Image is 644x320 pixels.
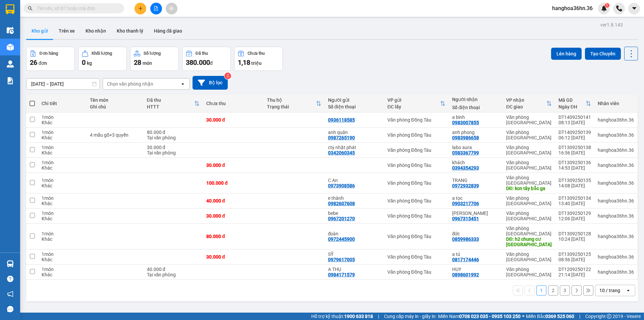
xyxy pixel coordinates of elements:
div: Khác [42,150,83,155]
div: hanghoa36hn.36 [598,132,634,138]
div: Số lượng [144,51,161,56]
th: Toggle SortBy [144,95,203,112]
div: hanghoa36hn.36 [598,180,634,186]
div: Khác [42,236,83,242]
div: bebe [328,211,381,216]
div: Văn phòng Đồng Tàu [387,163,445,168]
button: aim [166,3,177,14]
div: 13:40 [DATE] [558,201,591,206]
svg: open [180,81,185,87]
div: Chọn văn phòng nhận [107,81,153,87]
button: file-add [150,3,162,14]
img: logo-vxr [6,4,14,14]
button: 3 [560,285,570,295]
input: Tìm tên, số ĐT hoặc mã đơn [37,5,116,12]
div: Văn phòng [GEOGRAPHIC_DATA] [506,160,552,171]
div: DĐ: kcn tây bắc ga [506,186,552,191]
div: 12:06 [DATE] [558,216,591,221]
div: Người gửi [328,97,381,103]
div: 1 món [42,252,83,257]
div: 06:12 [DATE] [558,135,591,140]
span: file-add [154,6,158,11]
div: 14:08 [DATE] [558,183,591,188]
div: Văn phòng [GEOGRAPHIC_DATA] [506,195,552,206]
span: 1 [606,3,608,8]
span: 0 [82,58,86,66]
div: 1 món [42,178,83,183]
div: 0967315451 [452,216,479,221]
div: DT1409250139 [558,130,591,135]
th: Toggle SortBy [503,95,555,112]
div: lan phương [452,211,499,216]
div: VP nhận [506,97,546,103]
span: 1,18 [238,58,250,66]
span: kg [87,60,92,66]
span: Miền Bắc [526,313,574,320]
div: DT1409250141 [558,115,591,120]
span: | [579,313,580,320]
div: DT1309250129 [558,211,591,216]
div: 10:24 [DATE] [558,236,591,242]
div: 30.000 đ [206,213,260,219]
div: SỸ [328,252,381,257]
button: Khối lượng0kg [78,47,127,71]
sup: 2 [224,73,231,79]
div: Tại văn phòng [147,135,200,140]
button: caret-down [628,3,640,14]
div: Nhân viên [598,101,634,106]
div: 30.000 đ [206,117,260,123]
div: 1 món [42,211,83,216]
div: Văn phòng Đồng Tàu [387,234,445,239]
strong: 1900 633 818 [344,314,373,319]
div: 08:56 [DATE] [558,257,591,262]
div: hanghoa36hn.36 [598,117,634,123]
div: 0967201270 [328,216,355,221]
button: 2 [548,285,558,295]
div: hanghoa36hn.36 [598,147,634,153]
div: Khác [42,201,83,206]
span: món [143,60,152,66]
div: 1 món [42,231,83,236]
div: Đã thu [196,51,208,56]
span: plus [138,6,143,11]
span: search [28,6,33,11]
div: anh phong [452,130,499,135]
span: triệu [251,60,262,66]
div: cty nhật phát [328,145,381,150]
div: DT1209250122 [558,267,591,272]
div: TRANG [452,178,499,183]
div: 1 món [42,160,83,165]
div: 40.000 đ [147,267,200,272]
span: 26 [30,58,37,66]
span: message [7,306,13,312]
span: hanghoa36hn.36 [547,4,598,12]
span: đ [210,60,213,66]
div: Số điện thoại [328,104,381,109]
div: DT1309250128 [558,231,591,236]
div: e thành [328,195,381,201]
div: Khác [42,135,83,140]
button: Chưa thu1,18 triệu [234,47,283,71]
div: 0979617005 [328,257,355,262]
div: ĐC giao [506,104,546,109]
div: Văn phòng [GEOGRAPHIC_DATA] [506,145,552,155]
input: Select a date range. [26,79,100,89]
span: 380.000 [186,58,210,66]
div: 0817174446 [452,257,479,262]
span: copyright [607,314,611,319]
span: ⚪️ [522,315,524,318]
div: Số điện thoại [452,105,499,110]
div: Trạng thái [267,104,316,109]
button: Hàng đã giao [149,23,187,39]
div: 0936118585 [328,117,355,123]
div: 0982607608 [328,201,355,206]
button: Kho nhận [80,23,111,39]
div: Tại văn phòng [147,150,200,155]
div: 0983007855 [452,120,479,125]
div: hanghoa36hn.36 [598,269,634,275]
button: Kho thanh lý [111,23,149,39]
div: Văn phòng Đồng Tàu [387,213,445,219]
div: a tú [452,252,499,257]
div: 4 mẫu gỗ+3 quyển [90,132,140,138]
div: Mã GD [558,97,586,103]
